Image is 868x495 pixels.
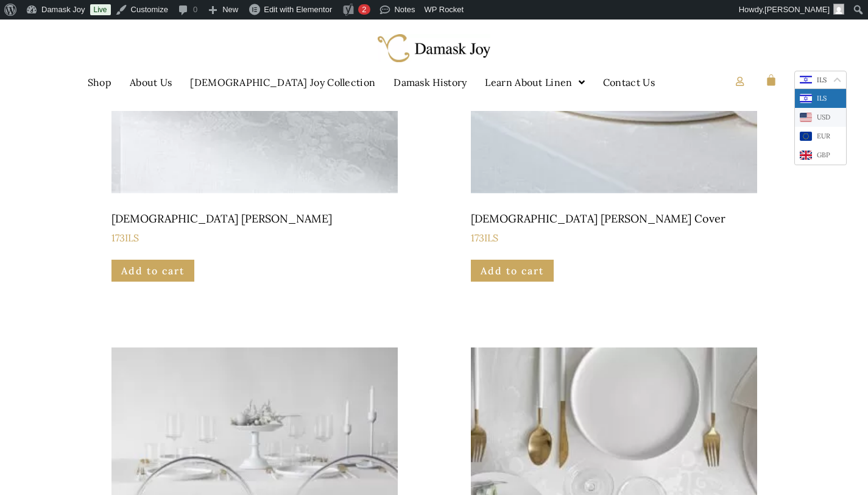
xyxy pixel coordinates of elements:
[817,151,830,159] div: GBP
[484,232,498,244] span: ILS
[817,113,830,121] div: USD
[817,76,827,84] span: ILS
[362,5,366,14] span: 2
[90,4,111,15] a: Live
[111,207,398,231] h2: [DEMOGRAPHIC_DATA] [PERSON_NAME]
[817,94,827,102] div: ILS
[121,68,181,96] a: About Us
[476,68,593,96] a: Learn About Linen
[181,68,384,96] a: [DEMOGRAPHIC_DATA] Joy Collection
[817,132,830,140] div: EUR
[111,260,194,282] a: Add to cart: “Jewish joy Napkins”
[264,5,332,14] span: Edit with Elementor
[111,232,139,244] bdi: 173
[79,68,121,96] a: Shop
[764,5,830,14] span: [PERSON_NAME]
[471,207,757,231] h2: [DEMOGRAPHIC_DATA] [PERSON_NAME] Cover
[471,232,498,244] bdi: 173
[15,68,727,96] nav: Menu
[471,260,554,282] a: Add to cart: “Jewish Joy Challah Bread Cover”
[594,68,664,96] a: Contact Us
[125,232,139,244] span: ILS
[384,68,476,96] a: Damask History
